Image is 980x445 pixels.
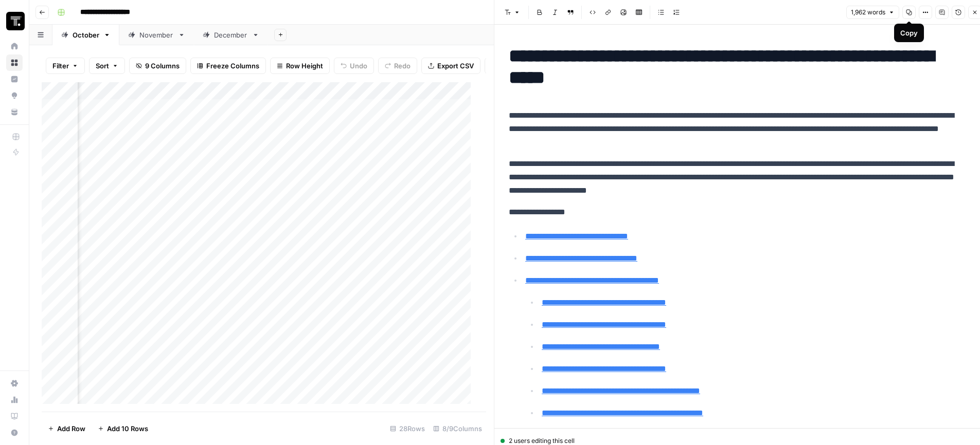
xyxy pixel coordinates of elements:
span: Redo [394,61,411,71]
div: 8/9 Columns [429,420,486,437]
a: Browse [6,54,23,71]
a: Settings [6,375,23,392]
div: October [73,30,99,40]
button: 1,962 words [846,6,899,19]
button: Filter [46,58,85,74]
a: Usage [6,392,23,408]
span: Export CSV [437,61,474,71]
a: Opportunities [6,87,23,104]
span: Row Height [286,61,323,71]
a: October [52,25,119,45]
button: Sort [89,58,125,74]
span: Add 10 Rows [107,423,148,434]
button: Workspace: Thoughtspot [6,8,23,34]
a: Home [6,38,23,54]
button: Help + Support [6,424,23,441]
button: Redo [378,58,417,74]
a: Learning Hub [6,408,23,424]
span: 1,962 words [851,8,885,17]
button: Add Row [42,420,92,437]
button: Export CSV [421,58,480,74]
button: Freeze Columns [190,58,266,74]
span: Sort [96,61,109,71]
a: Insights [6,71,23,87]
img: Thoughtspot Logo [6,12,25,30]
a: Your Data [6,104,23,120]
span: Filter [52,61,69,71]
a: December [194,25,268,45]
button: Add 10 Rows [92,420,154,437]
button: 9 Columns [129,58,186,74]
span: Freeze Columns [206,61,259,71]
div: November [139,30,174,40]
div: December [214,30,248,40]
span: Add Row [57,423,85,434]
button: Undo [334,58,374,74]
div: 28 Rows [386,420,429,437]
span: 9 Columns [145,61,180,71]
a: November [119,25,194,45]
button: Row Height [270,58,330,74]
span: Undo [350,61,367,71]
